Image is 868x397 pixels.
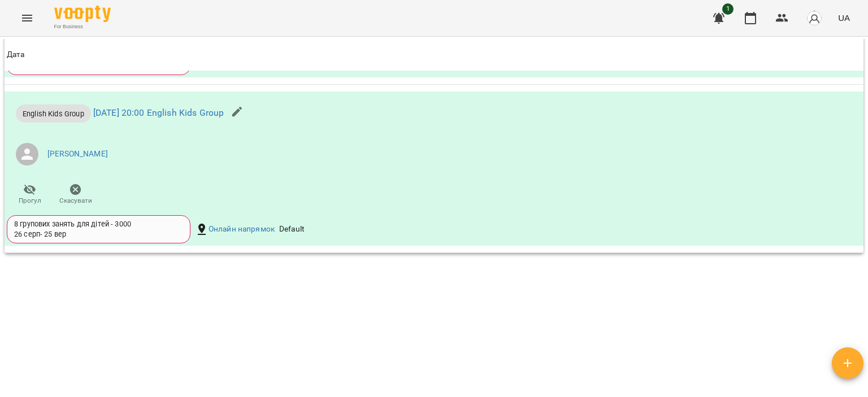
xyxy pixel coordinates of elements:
span: UA [838,12,850,24]
div: 8 групових занять для дітей - 300026 серп- 25 вер [7,215,190,243]
span: Дата [7,48,861,62]
button: Menu [14,5,41,32]
span: English Kids Group [16,108,91,119]
button: Скасувати [53,179,98,211]
span: 1 [722,3,734,15]
span: Скасувати [59,196,92,206]
span: Прогул [19,196,41,206]
div: 8 групових занять для дітей - 3000 [14,219,183,229]
button: Прогул [7,179,53,211]
span: For Business [54,23,111,30]
img: Voopty Logo [54,6,111,22]
button: UA [834,7,854,28]
a: [DATE] 20:00 English Kids Group [93,107,224,118]
div: Sort [7,48,25,62]
a: Онлайн напрямок [209,224,275,235]
img: avatar_s.png [806,10,822,26]
a: [PERSON_NAME] [47,149,108,160]
div: Default [277,221,307,237]
div: Дата [7,48,25,62]
div: 26 серп - 25 вер [14,229,66,239]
